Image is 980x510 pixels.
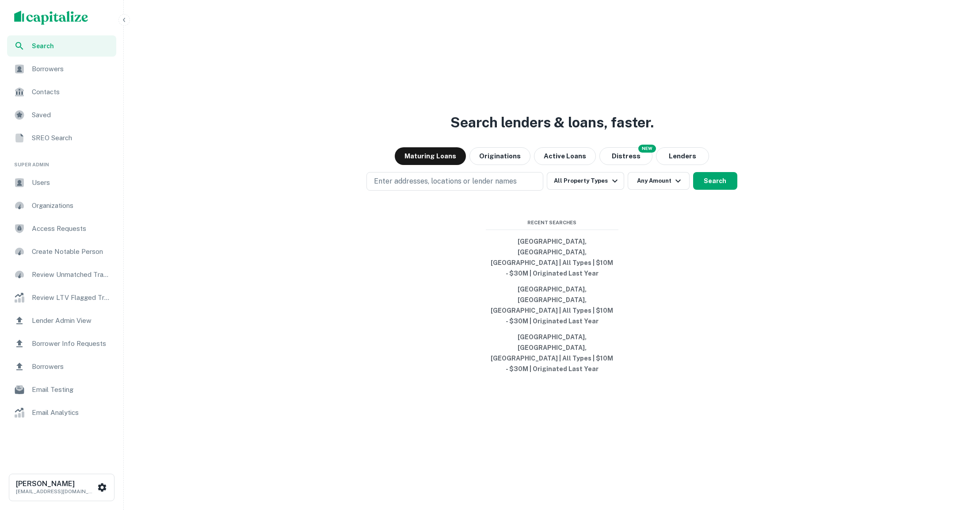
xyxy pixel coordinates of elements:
[32,407,111,418] span: Email Analytics
[7,264,116,285] a: Review Unmatched Transactions
[16,487,95,495] p: [EMAIL_ADDRESS][DOMAIN_NAME]
[32,177,111,188] span: Users
[366,172,543,191] button: Enter addresses, locations or lender names
[32,292,111,303] span: Review LTV Flagged Transactions
[450,112,654,133] h3: Search lenders & loans, faster.
[693,172,737,190] button: Search
[32,110,111,120] span: Saved
[32,133,111,143] span: SREO Search
[7,81,116,103] a: Contacts
[32,269,111,280] span: Review Unmatched Transactions
[7,310,116,331] a: Lender Admin View
[7,402,116,423] a: Email Analytics
[32,223,111,234] span: Access Requests
[32,361,111,372] span: Borrowers
[32,87,111,97] span: Contacts
[7,172,116,193] a: Users
[486,281,618,329] button: [GEOGRAPHIC_DATA], [GEOGRAPHIC_DATA], [GEOGRAPHIC_DATA] | All Types | $10M - $30M | Originated La...
[486,219,618,226] span: Recent Searches
[395,147,466,165] button: Maturing Loans
[547,172,624,190] button: All Property Types
[32,64,111,74] span: Borrowers
[32,338,111,349] span: Borrower Info Requests
[7,127,116,149] a: SREO Search
[7,58,116,80] a: Borrowers
[7,356,116,377] a: Borrowers
[638,145,656,153] div: NEW
[7,104,116,126] a: Saved
[7,287,116,308] a: Review LTV Flagged Transactions
[7,35,116,57] a: Search
[7,150,116,172] li: Super Admin
[14,11,88,25] img: capitalize-logo.png
[469,147,530,165] button: Originations
[656,147,709,165] button: Lenders
[374,176,517,187] p: Enter addresses, locations or lender names
[628,172,690,190] button: Any Amount
[7,379,116,400] a: Email Testing
[936,439,980,482] iframe: Chat Widget
[9,474,114,501] button: [PERSON_NAME][EMAIL_ADDRESS][DOMAIN_NAME]
[32,200,111,211] span: Organizations
[486,234,618,281] button: [GEOGRAPHIC_DATA], [GEOGRAPHIC_DATA], [GEOGRAPHIC_DATA] | All Types | $10M - $30M | Originated La...
[7,218,116,239] a: Access Requests
[7,333,116,354] a: Borrower Info Requests
[16,480,95,487] h6: [PERSON_NAME]
[32,315,111,326] span: Lender Admin View
[534,147,596,165] button: Active Loans
[486,329,618,377] button: [GEOGRAPHIC_DATA], [GEOGRAPHIC_DATA], [GEOGRAPHIC_DATA] | All Types | $10M - $30M | Originated La...
[32,41,111,51] span: Search
[599,147,652,165] button: Search distressed loans with lien and other non-mortgage details.
[32,384,111,395] span: Email Testing
[7,241,116,262] a: Create Notable Person
[32,246,111,257] span: Create Notable Person
[7,195,116,216] a: Organizations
